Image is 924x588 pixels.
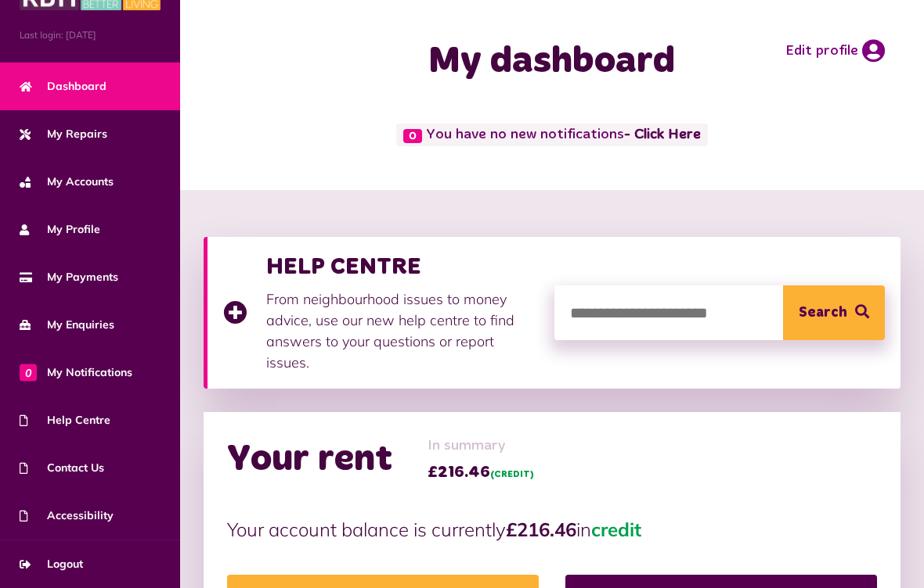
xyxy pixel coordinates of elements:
[428,461,534,484] span: £216.46
[20,364,132,381] span: My Notifications
[263,39,841,84] h1: My dashboard
[785,39,885,63] a: Edit profile
[20,221,100,238] span: My Profile
[591,518,641,541] span: credit
[20,78,106,95] span: Dashboard
[403,129,422,143] span: 0
[490,470,534,479] span: (CREDIT)
[20,412,110,428] span: Help Centre
[266,289,539,373] p: From neighbourhood issues to money advice, use our new help centre to find answers to your questi...
[20,28,161,42] span: Last login: [DATE]
[20,556,83,572] span: Logout
[20,126,107,142] span: My Repairs
[20,364,37,381] span: 0
[20,507,114,524] span: Accessibility
[227,437,392,482] h2: Your rent
[396,124,707,146] span: You have no new notifications
[20,174,114,190] span: My Accounts
[20,269,118,285] span: My Payments
[428,436,534,457] span: In summary
[799,285,847,340] span: Search
[783,285,885,340] button: Search
[624,128,701,142] a: - Click Here
[266,253,539,281] h3: HELP CENTRE
[20,460,104,476] span: Contact Us
[227,515,877,543] p: Your account balance is currently in
[20,317,114,333] span: My Enquiries
[506,518,576,541] strong: £216.46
